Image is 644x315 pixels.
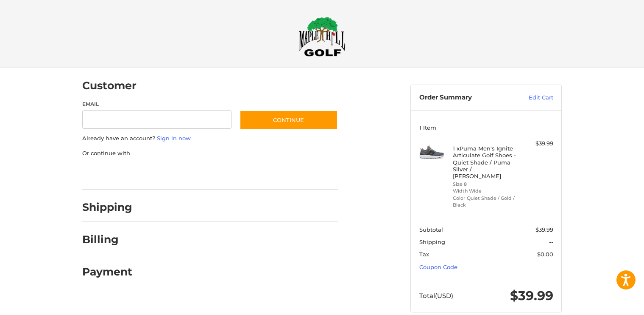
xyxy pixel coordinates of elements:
[549,238,553,245] span: --
[419,94,510,102] h3: Order Summary
[453,187,518,195] li: Width Wide
[419,226,443,233] span: Subtotal
[80,166,143,181] iframe: PayPal-paypal
[520,139,553,148] div: $39.99
[82,201,132,214] h2: Shipping
[299,17,346,57] img: Maple Hill Golf
[419,264,457,270] a: Coupon Code
[223,166,287,181] iframe: PayPal-venmo
[419,251,429,258] span: Tax
[535,226,553,233] span: $39.99
[151,166,215,181] iframe: PayPal-paylater
[419,238,445,245] span: Shipping
[82,79,137,92] h2: Customer
[453,195,518,209] li: Color Quiet Shade / Gold / Black
[419,124,553,131] h3: 1 Item
[82,149,338,158] p: Or continue with
[82,134,338,143] p: Already have an account?
[157,135,191,142] a: Sign in now
[82,100,231,108] label: Email
[82,233,132,246] h2: Billing
[510,94,553,102] a: Edit Cart
[537,251,553,258] span: $0.00
[82,265,132,278] h2: Payment
[8,278,100,306] iframe: Gorgias live chat messenger
[453,145,518,179] h4: 1 x Puma Men's Ignite Articulate Golf Shoes - Quiet Shade / Puma Silver / [PERSON_NAME]
[453,181,518,188] li: Size 8
[240,110,338,130] button: Continue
